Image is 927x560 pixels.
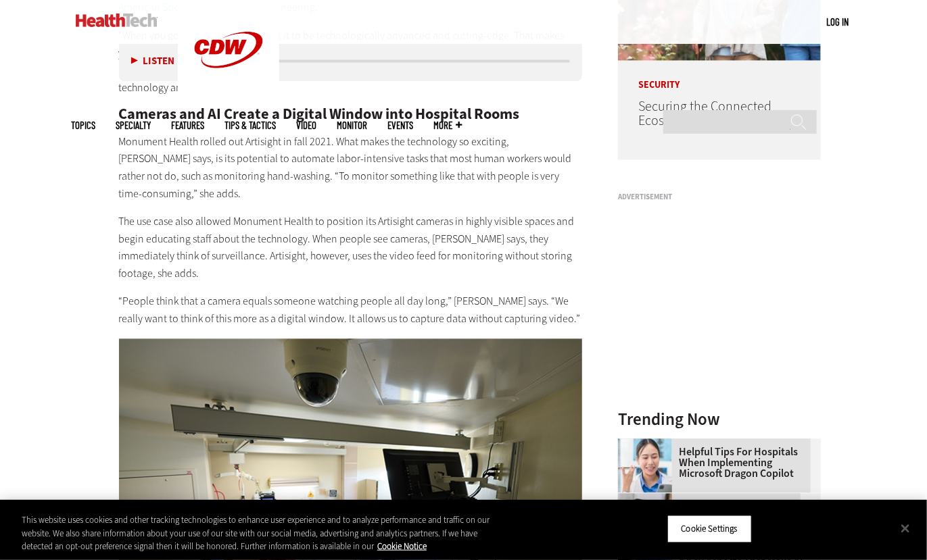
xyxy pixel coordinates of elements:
[638,97,777,130] a: Securing the Connected Ecosystem of Senior Care
[22,513,510,553] div: This website uses cookies and other tracking technologies to enhance user experience and to analy...
[388,120,414,130] a: Events
[618,411,821,428] h3: Trending Now
[119,213,583,282] p: The use case also allowed Monument Health to position its Artisight cameras in highly visible spa...
[297,120,317,130] a: Video
[119,133,583,202] p: Monument Health rolled out Artisight in fall 2021. What makes the technology so exciting, [PERSON...
[76,14,158,27] img: Home
[172,120,205,130] a: Features
[618,206,821,375] iframe: advertisement
[827,16,849,28] a: Log in
[890,513,920,543] button: Close
[618,447,813,479] a: Helpful Tips for Hospitals When Implementing Microsoft Dragon Copilot
[225,120,277,130] a: Tips & Tactics
[178,89,279,103] a: CDW
[618,493,679,504] a: Healthcare contact center
[116,120,151,130] span: Specialty
[337,120,368,130] a: MonITor
[827,15,849,29] div: User menu
[434,120,462,130] span: More
[618,493,672,547] img: Healthcare contact center
[119,292,583,327] p: “People think that a camera equals someone watching people all day long,” [PERSON_NAME] says. “We...
[618,438,672,492] img: Doctor using phone to dictate to tablet
[618,193,821,201] h3: Advertisement
[377,540,427,552] a: More information about your privacy
[72,120,96,130] span: Topics
[618,438,679,449] a: Doctor using phone to dictate to tablet
[667,515,752,543] button: Cookie Settings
